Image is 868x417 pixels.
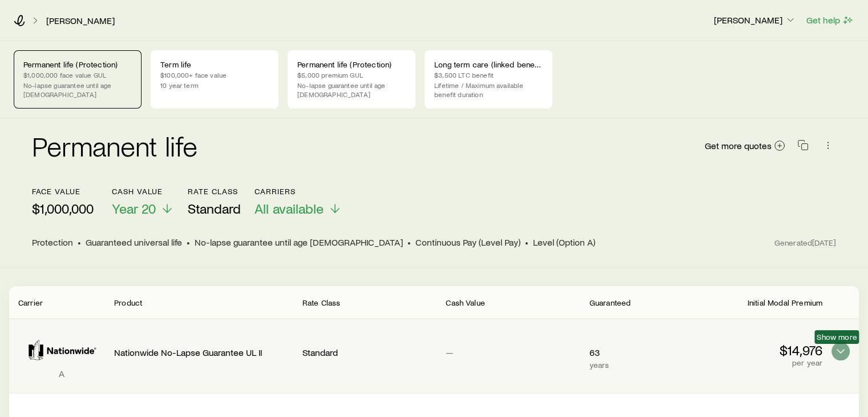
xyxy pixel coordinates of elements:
span: [DATE] [812,238,836,248]
a: Get more quotes [704,139,786,153]
span: Continuous Pay (Level Pay) [415,236,520,248]
p: Permanent life (Protection) [23,60,132,69]
a: Permanent life (Protection)$1,000,000 face value GULNo-lapse guarantee until age [DEMOGRAPHIC_DATA] [14,50,142,109]
button: [PERSON_NAME] [713,14,797,27]
p: years [590,360,679,370]
p: $3,500 LTC benefit [434,70,543,79]
p: $1,000,000 [32,201,94,216]
p: A [18,368,105,379]
span: Initial Modal Premium [748,298,822,307]
p: face value [32,187,94,196]
p: Long term care (linked benefit) [434,60,543,69]
span: Standard [188,201,241,216]
span: All available [255,201,324,216]
p: per year [688,358,822,367]
span: Product [114,298,142,307]
p: Term life [160,60,269,69]
span: Guaranteed universal life [86,236,182,248]
p: [PERSON_NAME] [714,14,796,26]
span: • [407,236,411,248]
p: $1,000,000 face value GUL [23,70,132,79]
p: Carriers [255,187,342,196]
p: $5,000 premium GUL [297,70,406,79]
p: Lifetime / Maximum available benefit duration [434,81,543,99]
span: • [525,236,528,248]
a: Term life$100,000+ face value10 year term [151,50,278,109]
span: Carrier [18,298,43,307]
p: Rate Class [188,187,241,196]
button: Get help [806,14,854,27]
button: CarriersAll available [255,187,342,217]
p: Nationwide No-Lapse Guarantee UL II [114,347,293,358]
p: No-lapse guarantee until age [DEMOGRAPHIC_DATA] [23,81,132,99]
p: Cash Value [112,187,174,196]
span: Rate Class [302,298,341,307]
span: No-lapse guarantee until age [DEMOGRAPHIC_DATA] [195,236,403,248]
span: Cash Value [446,298,485,307]
span: Year 20 [112,201,156,216]
span: Level (Option A) [533,236,595,248]
span: • [187,236,190,248]
span: Get more quotes [705,141,772,150]
a: Long term care (linked benefit)$3,500 LTC benefitLifetime / Maximum available benefit duration [425,50,552,109]
span: • [78,236,81,248]
p: No-lapse guarantee until age [DEMOGRAPHIC_DATA] [297,81,406,99]
span: Show more [817,332,857,342]
p: $100,000+ face value [160,70,269,79]
p: 63 [590,347,679,358]
button: Rate ClassStandard [188,187,241,217]
h2: Permanent life [32,132,197,159]
p: 10 year term [160,81,269,90]
p: — [446,347,580,358]
button: Cash ValueYear 20 [112,187,174,217]
span: Generated [774,238,836,248]
p: $14,976 [688,342,822,358]
a: [PERSON_NAME] [46,15,115,26]
p: Standard [302,347,437,358]
p: Permanent life (Protection) [297,60,406,69]
span: Protection [32,236,73,248]
span: Guaranteed [590,298,631,307]
a: Permanent life (Protection)$5,000 premium GULNo-lapse guarantee until age [DEMOGRAPHIC_DATA] [288,50,415,109]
